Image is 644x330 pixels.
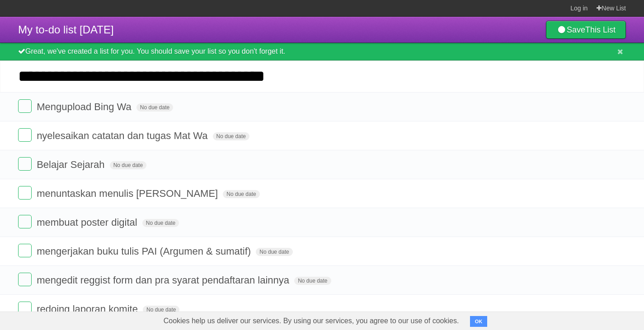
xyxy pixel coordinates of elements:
[37,274,291,286] span: mengedit reggist form dan pra syarat pendaftaran lainnya
[18,23,114,36] span: My to-do list [DATE]
[223,190,259,198] span: No due date
[37,101,134,112] span: Mengupload Bing Wa
[143,306,179,314] span: No due date
[18,273,32,286] label: Done
[142,219,179,227] span: No due date
[18,157,32,171] label: Done
[136,103,173,112] span: No due date
[18,128,32,142] label: Done
[155,312,468,330] span: Cookies help us deliver our services. By using our services, you agree to our use of cookies.
[37,246,253,257] span: mengerjakan buku tulis PAI (Argumen & sumatif)
[546,21,626,39] a: SaveThis List
[37,159,107,170] span: Belajar Sejarah
[37,303,140,315] span: redoing laporan komite
[37,130,210,141] span: nyelesaikan catatan dan tugas Mat Wa
[294,277,331,285] span: No due date
[213,132,249,140] span: No due date
[470,316,488,327] button: OK
[585,25,616,34] b: This List
[110,161,146,169] span: No due date
[18,99,32,113] label: Done
[18,244,32,257] label: Done
[256,248,292,256] span: No due date
[18,302,32,315] label: Done
[37,217,140,228] span: membuat poster digital
[18,186,32,200] label: Done
[37,188,220,199] span: menuntaskan menulis [PERSON_NAME]
[18,215,32,228] label: Done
